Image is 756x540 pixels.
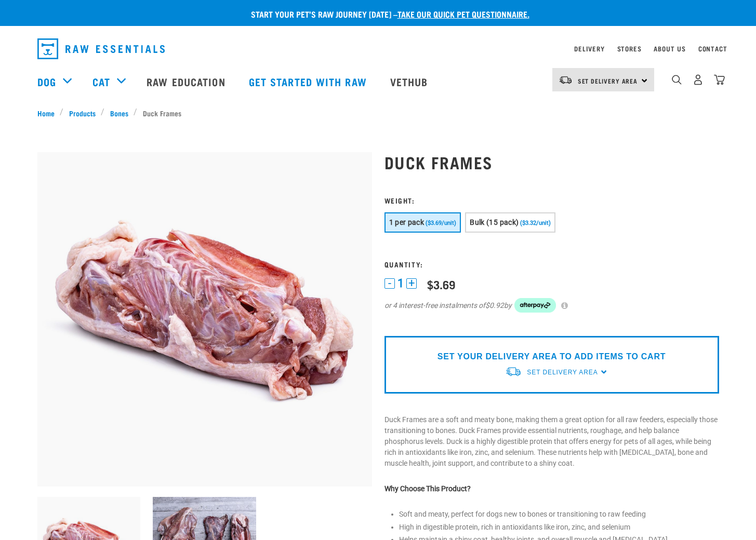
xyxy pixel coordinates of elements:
img: Afterpay [514,298,556,313]
button: + [406,278,417,289]
img: Whole Duck Frame [37,152,372,487]
button: Bulk (15 pack) ($3.32/unit) [465,212,555,233]
div: or 4 interest-free instalments of by [384,298,719,313]
span: ($3.32/unit) [520,220,551,226]
img: Raw Essentials Logo [37,38,165,59]
h3: Weight: [384,196,719,204]
span: Bulk (15 pack) [470,218,519,226]
a: Vethub [380,61,441,102]
span: Set Delivery Area [527,369,598,376]
button: - [384,278,395,289]
img: home-icon-1@2x.png [672,75,682,85]
div: $3.69 [427,278,455,291]
span: ($3.69/unit) [426,220,456,226]
a: Raw Education [136,61,238,102]
strong: Why Choose This Product? [384,484,471,493]
span: 1 [397,278,404,289]
p: Duck Frames are a soft and meaty bone, making them a great option for all raw feeders, especially... [384,414,719,469]
a: Dog [37,74,56,89]
h3: Quantity: [384,260,719,268]
img: user.png [693,74,704,85]
img: van-moving.png [559,75,573,85]
nav: breadcrumbs [37,107,719,118]
li: High in digestible protein, rich in antioxidants like iron, zinc, and selenium [399,522,719,533]
img: van-moving.png [505,366,522,377]
a: Home [37,107,60,118]
a: Bones [104,107,134,118]
a: Delivery [574,47,604,50]
a: Get started with Raw [238,61,380,102]
p: SET YOUR DELIVERY AREA TO ADD ITEMS TO CART [437,350,666,363]
span: 1 per pack [389,218,425,226]
li: Soft and meaty, perfect for dogs new to bones or transitioning to raw feeding [399,509,719,520]
img: home-icon@2x.png [714,74,725,85]
a: Products [63,107,101,118]
button: 1 per pack ($3.69/unit) [384,212,461,233]
span: $0.92 [485,300,504,311]
nav: dropdown navigation [29,34,727,63]
span: Set Delivery Area [578,79,638,83]
a: Stores [617,47,642,50]
a: Contact [698,47,727,50]
a: take our quick pet questionnaire. [397,11,529,16]
a: About Us [654,47,685,50]
h1: Duck Frames [384,153,719,171]
a: Cat [92,74,110,89]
